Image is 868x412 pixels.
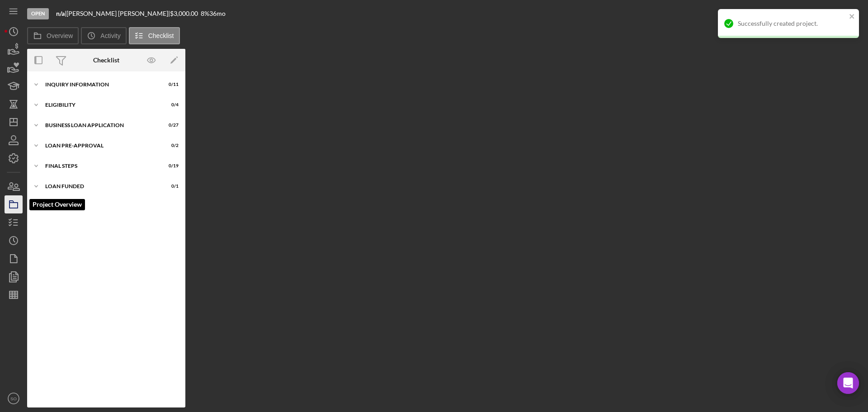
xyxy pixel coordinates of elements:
[27,27,79,44] button: Overview
[66,10,170,17] div: [PERSON_NAME] [PERSON_NAME] |
[100,32,120,39] label: Activity
[837,372,859,394] div: Open Intercom Messenger
[27,8,49,19] div: Open
[45,143,156,148] div: LOAN PRE-APPROVAL
[201,10,209,17] div: 8 %
[129,27,180,44] button: Checklist
[93,57,119,64] div: Checklist
[10,396,17,401] text: SO
[162,82,179,87] div: 0 / 11
[849,13,855,21] button: close
[45,163,156,169] div: FINAL STEPS
[148,32,174,39] label: Checklist
[56,10,66,17] div: |
[170,10,201,17] div: $3,000.00
[47,32,73,39] label: Overview
[738,20,846,27] div: Successfully created project.
[162,184,179,189] div: 0 / 1
[209,10,226,17] div: 36 mo
[162,143,179,148] div: 0 / 2
[56,9,65,17] b: n/a
[81,27,126,44] button: Activity
[45,102,156,108] div: ELIGIBILITY
[5,389,23,407] button: SO
[162,163,179,169] div: 0 / 19
[45,82,156,87] div: INQUIRY INFORMATION
[162,102,179,108] div: 0 / 4
[45,184,156,189] div: LOAN FUNDED
[45,123,156,128] div: BUSINESS LOAN APPLICATION
[162,123,179,128] div: 0 / 27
